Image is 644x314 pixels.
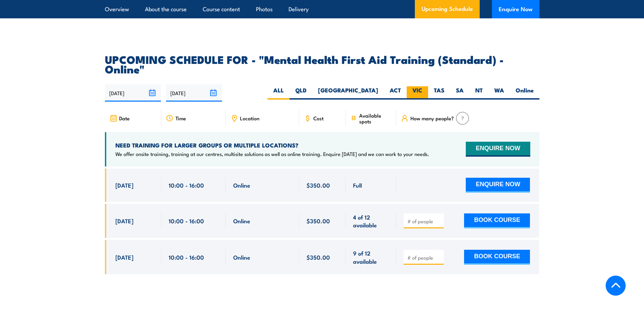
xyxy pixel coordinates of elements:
[307,181,330,189] span: $350.00
[450,86,470,100] label: SA
[464,213,530,228] button: BOOK COURSE
[410,115,454,121] span: How many people?
[466,142,530,157] button: ENQUIRE NOW
[115,217,133,225] span: [DATE]
[353,249,389,265] span: 9 of 12 available
[119,115,130,121] span: Date
[407,86,428,100] label: VIC
[359,112,391,124] span: Available spots
[176,115,186,121] span: Time
[233,217,250,225] span: Online
[428,86,450,100] label: TAS
[115,181,133,189] span: [DATE]
[233,253,250,261] span: Online
[115,151,429,157] p: We offer onsite training, training at our centres, multisite solutions as well as online training...
[115,253,133,261] span: [DATE]
[307,217,330,225] span: $350.00
[290,86,312,100] label: QLD
[353,213,389,229] span: 4 of 12 available
[313,115,324,121] span: Cost
[384,86,407,100] label: ACT
[105,54,539,73] h2: UPCOMING SCHEDULE FOR - "Mental Health First Aid Training (Standard) - Online"
[169,181,204,189] span: 10:00 - 16:00
[407,254,441,261] input: # of people
[115,141,429,149] h4: NEED TRAINING FOR LARGER GROUPS OR MULTIPLE LOCATIONS?
[407,218,441,225] input: # of people
[169,217,204,225] span: 10:00 - 16:00
[233,181,250,189] span: Online
[466,178,530,193] button: ENQUIRE NOW
[353,181,362,189] span: Full
[307,253,330,261] span: $350.00
[464,250,530,265] button: BOOK COURSE
[105,84,161,102] input: From date
[169,253,204,261] span: 10:00 - 16:00
[268,86,290,100] label: ALL
[489,86,510,100] label: WA
[166,84,222,102] input: To date
[510,86,539,100] label: Online
[470,86,489,100] label: NT
[312,86,384,100] label: [GEOGRAPHIC_DATA]
[240,115,259,121] span: Location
